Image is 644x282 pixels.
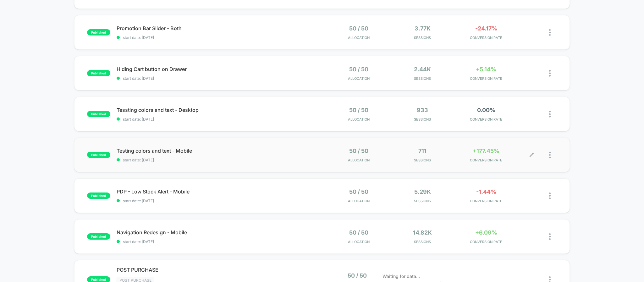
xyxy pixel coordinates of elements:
[392,76,453,81] span: Sessions
[117,148,322,154] span: Testing colors and text - Mobile
[348,240,370,244] span: Allocation
[117,267,322,273] span: POST PURCHASE
[117,229,322,236] span: Navigation Redesign - Mobile
[87,29,110,35] span: published
[117,239,322,244] span: start date: [DATE]
[392,158,453,162] span: Sessions
[117,188,322,195] span: PDP - Low Stock Alert - Mobile
[117,35,322,40] span: start date: [DATE]
[117,25,322,31] span: Promotion Bar Slider - Both
[456,117,516,122] span: CONVERSION RATE
[117,198,322,203] span: start date: [DATE]
[392,35,453,40] span: Sessions
[348,76,370,81] span: Allocation
[117,107,322,113] span: Tessting colors and text - Desktop
[349,66,368,73] span: 50 / 50
[475,25,497,32] span: -24.17%
[87,193,110,199] span: published
[117,158,322,162] span: start date: [DATE]
[87,233,110,240] span: published
[456,240,516,244] span: CONVERSION RATE
[413,229,432,236] span: 14.82k
[117,76,322,81] span: start date: [DATE]
[349,188,368,195] span: 50 / 50
[549,233,551,240] img: close
[456,199,516,203] span: CONVERSION RATE
[348,117,370,122] span: Allocation
[549,152,551,158] img: close
[476,66,496,73] span: +5.14%
[475,229,497,236] span: +6.09%
[418,148,427,154] span: 711
[456,158,516,162] span: CONVERSION RATE
[87,70,110,76] span: published
[349,107,368,113] span: 50 / 50
[549,193,551,199] img: close
[87,152,110,158] span: published
[392,117,453,122] span: Sessions
[349,148,368,154] span: 50 / 50
[117,66,322,72] span: Hiding Cart button on Drawer
[476,188,496,195] span: -1.44%
[549,70,551,77] img: close
[87,111,110,117] span: published
[383,273,420,280] span: Waiting for data...
[456,76,516,81] span: CONVERSION RATE
[477,107,495,113] span: 0.00%
[414,188,431,195] span: 5.29k
[549,29,551,36] img: close
[392,199,453,203] span: Sessions
[456,35,516,40] span: CONVERSION RATE
[414,66,431,73] span: 2.44k
[549,111,551,117] img: close
[349,25,368,32] span: 50 / 50
[349,229,368,236] span: 50 / 50
[348,158,370,162] span: Allocation
[473,148,499,154] span: +177.45%
[415,25,431,32] span: 3.77k
[117,117,322,122] span: start date: [DATE]
[417,107,428,113] span: 933
[348,35,370,40] span: Allocation
[348,199,370,203] span: Allocation
[348,272,367,279] span: 50 / 50
[392,240,453,244] span: Sessions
